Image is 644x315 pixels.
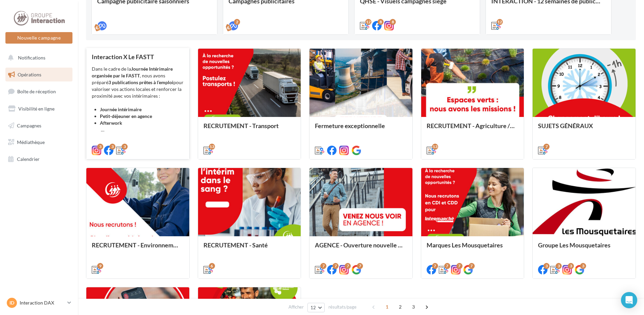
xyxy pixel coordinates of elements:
[378,19,384,25] div: 8
[4,152,74,166] a: Calendrier
[203,242,296,255] div: RECRUTEMENT - Santé
[92,66,184,133] div: Dans le cadre de la , nous avons préparé pour valoriser vos actions locales et renforcer la proxi...
[100,113,152,119] strong: Petit-déjeuner en agence
[234,19,240,25] div: 2
[18,55,45,60] span: Notifications
[92,66,173,78] strong: Journée Intérimaire organisée par le FASTT
[538,242,630,255] div: Groupe Les Mousquetaires
[4,135,74,149] a: Médiathèque
[4,102,74,116] a: Visibilité en ligne
[4,68,74,82] a: Opérations
[444,263,450,269] div: 7
[5,32,72,44] button: Nouvelle campagne
[408,301,419,312] span: 3
[427,122,519,136] div: RECRUTEMENT - Agriculture / Espaces verts
[556,263,562,269] div: 3
[288,304,304,310] span: Afficher
[456,263,463,269] div: 7
[307,303,325,312] button: 12
[365,19,371,25] div: 12
[315,242,407,255] div: AGENCE - Ouverture nouvelle agence
[9,299,14,306] span: ID
[92,242,184,255] div: RECRUTEMENT - Environnement
[203,122,296,136] div: RECRUTEMENT - Transport
[4,51,71,65] button: Notifications
[621,292,637,308] div: Open Intercom Messenger
[315,122,407,136] div: Fermeture exceptionnelle
[538,122,630,136] div: SUJETS GÉNÉRAUX
[382,301,392,312] span: 1
[209,263,215,269] div: 6
[17,89,56,94] span: Boîte de réception
[97,144,103,150] div: 3
[100,106,142,112] strong: Journée intérimaire
[469,263,475,269] div: 7
[497,19,503,25] div: 12
[432,263,438,269] div: 7
[328,304,357,310] span: résultats/page
[580,263,586,269] div: 3
[332,263,339,269] div: 7
[543,144,550,150] div: 7
[345,263,351,269] div: 7
[92,53,184,60] div: Interaction X Le FASTT
[209,144,215,150] div: 13
[432,144,438,150] div: 13
[395,301,406,312] span: 2
[17,139,45,145] span: Médiathèque
[5,296,72,309] a: ID Interaction DAX
[109,144,115,150] div: 3
[320,263,326,269] div: 7
[122,144,128,150] div: 3
[4,84,74,99] a: Boîte de réception
[543,263,550,269] div: 3
[108,79,173,85] strong: 3 publications prêtes à l’emploi
[390,19,396,25] div: 8
[100,120,122,126] strong: Afterwork
[18,106,55,112] span: Visibilité en ligne
[310,305,316,310] span: 12
[427,242,519,255] div: Marques Les Mousquetaires
[97,263,103,269] div: 9
[357,263,363,269] div: 7
[20,299,65,306] p: Interaction DAX
[17,122,41,128] span: Campagnes
[568,263,574,269] div: 3
[17,156,40,162] span: Calendrier
[4,119,74,133] a: Campagnes
[18,72,41,77] span: Opérations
